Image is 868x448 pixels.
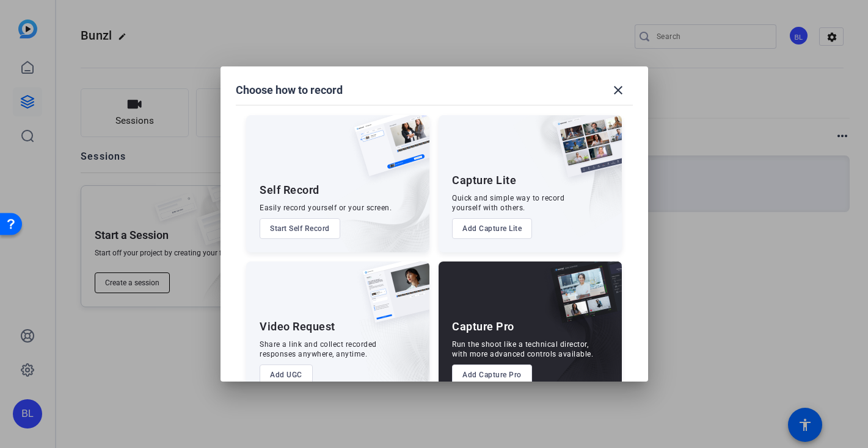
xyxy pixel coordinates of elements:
[512,115,622,237] img: embarkstudio-capture-lite.png
[359,299,429,399] img: embarkstudio-ugc-content.png
[531,277,622,399] img: embarkstudio-capture-pro.png
[452,173,516,188] div: Capture Lite
[260,364,313,385] button: Add UGC
[452,218,532,239] button: Add Capture Lite
[260,183,319,197] div: Self Record
[260,340,377,359] div: Share a link and collect recorded responses anywhere, anytime.
[260,319,335,334] div: Video Request
[260,203,392,213] div: Easily record yourself or your screen.
[452,193,564,213] div: Quick and simple way to record yourself with others.
[541,261,622,336] img: capture-pro.png
[354,261,429,335] img: ugc-content.png
[323,141,429,252] img: embarkstudio-self-record.png
[452,319,514,334] div: Capture Pro
[452,364,532,385] button: Add Capture Pro
[452,340,593,359] div: Run the shoot like a technical director, with more advanced controls available.
[260,218,340,239] button: Start Self Record
[345,115,429,188] img: self-record.png
[611,83,625,98] mat-icon: close
[236,83,343,98] h1: Choose how to record
[546,115,622,190] img: capture-lite.png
